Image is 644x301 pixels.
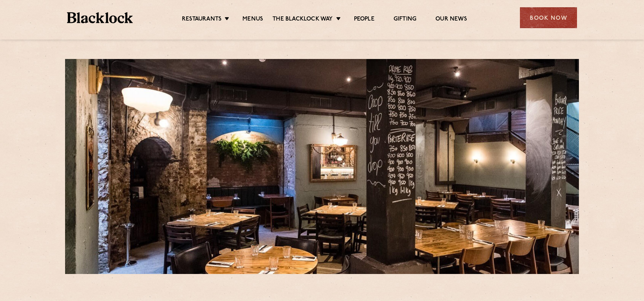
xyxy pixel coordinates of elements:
[354,16,375,24] a: People
[273,16,333,24] a: The Blacklock Way
[182,16,222,24] a: Restaurants
[394,16,416,24] a: Gifting
[242,16,263,24] a: Menus
[67,12,133,23] img: BL_Textured_Logo-footer-cropped.svg
[520,7,577,28] div: Book Now
[435,16,467,24] a: Our News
